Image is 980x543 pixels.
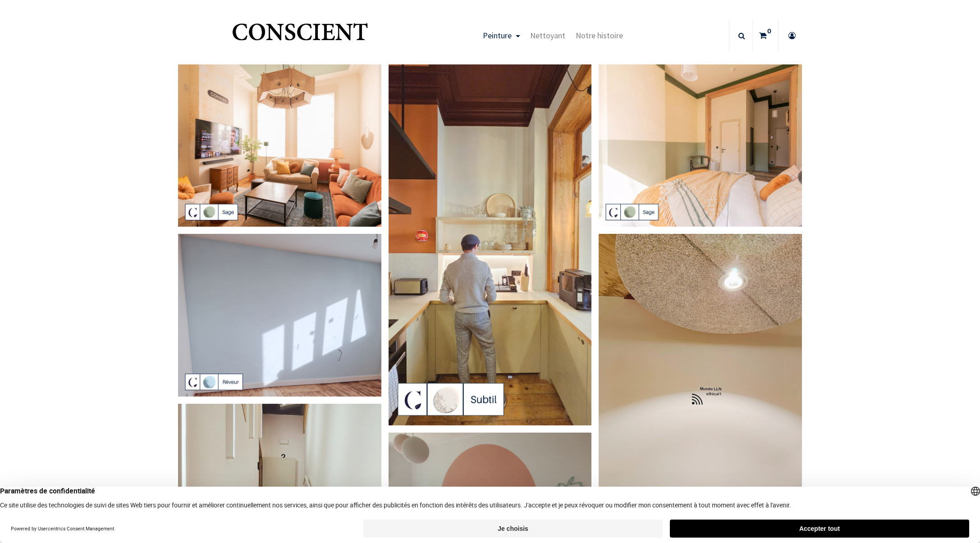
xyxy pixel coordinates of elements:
a: Logo of Conscient [230,18,370,54]
span: Notre histoire [576,30,623,41]
a: Peinture [478,20,525,51]
img: peinture blanc chaud [389,64,592,425]
a: 0 [753,20,778,51]
span: Peinture [483,30,512,41]
img: peinture bleu clair [178,234,381,397]
img: Conscient [230,18,370,54]
img: peinture vert sauge [178,64,381,227]
span: Nettoyant [530,30,565,41]
sup: 0 [765,27,774,36]
img: peinture vert sauge [599,64,802,227]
